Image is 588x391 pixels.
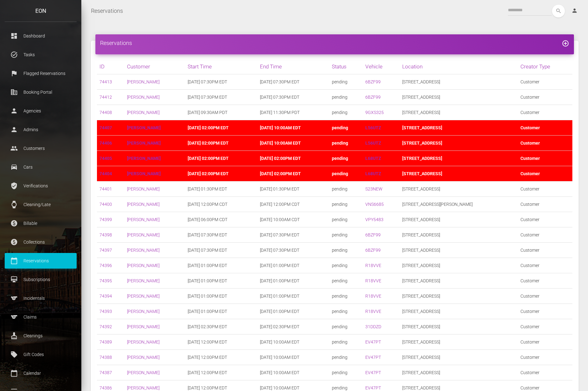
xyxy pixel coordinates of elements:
td: [DATE] 01:30PM EDT [257,181,330,197]
p: Flagged Reservations [9,69,72,78]
a: [PERSON_NAME] [127,339,160,344]
th: Vehicle [363,59,400,74]
a: cleaning_services Cleanings [5,328,77,344]
td: [DATE] 10:00AM EDT [257,120,330,136]
td: [DATE] 01:00PM EDT [185,304,257,319]
a: [PERSON_NAME] [127,309,160,314]
a: 74396 [99,263,112,268]
p: Cleaning/Late [9,200,72,209]
td: Customer [518,365,572,380]
td: [DATE] 07:30PM EDT [185,74,257,90]
a: 74392 [99,324,112,329]
td: pending [329,304,363,319]
td: [STREET_ADDRESS] [400,90,518,105]
td: pending [329,90,363,105]
td: pending [329,227,363,243]
td: [DATE] 01:00PM EDT [185,289,257,304]
td: pending [329,334,363,350]
td: Customer [518,197,572,212]
td: [STREET_ADDRESS] [400,136,518,151]
td: pending [329,181,363,197]
a: R18VVE [365,309,381,314]
a: 74395 [99,278,112,283]
td: Customer [518,227,572,243]
a: 6BZF99 [365,79,381,84]
a: 9GXS325 [365,110,384,115]
td: [DATE] 01:00PM EDT [257,273,330,289]
td: pending [329,136,363,151]
td: [STREET_ADDRESS] [400,289,518,304]
th: ID [97,59,124,74]
a: dashboard Dashboard [5,28,77,44]
td: [STREET_ADDRESS] [400,166,518,181]
td: [DATE] 02:00PM EDT [185,151,257,166]
a: R18VVE [365,278,381,283]
td: Customer [518,166,572,181]
a: 74397 [99,248,112,253]
th: End Time [257,59,330,74]
td: [DATE] 07:30PM EDT [257,243,330,258]
a: 74398 [99,232,112,237]
a: VPY5483 [365,217,383,222]
td: pending [329,289,363,304]
a: 74394 [99,294,112,299]
a: L68UTZ [365,171,381,176]
a: 74413 [99,79,112,84]
td: pending [329,166,363,181]
td: [DATE] 01:00PM EDT [257,304,330,319]
a: R18VVE [365,263,381,268]
th: Start Time [185,59,257,74]
a: task_alt Tasks [5,47,77,62]
p: Gift Codes [9,350,72,359]
p: Cleanings [9,331,72,340]
td: [DATE] 01:00PM EDT [257,289,330,304]
th: Creator Type [518,59,572,74]
td: Customer [518,151,572,166]
a: [PERSON_NAME] [127,171,161,176]
td: [DATE] 09:30AM PDT [185,105,257,120]
a: [PERSON_NAME] [127,263,160,268]
a: drive_eta Cars [5,159,77,175]
td: [DATE] 07:30PM EDT [185,90,257,105]
td: [STREET_ADDRESS] [400,304,518,319]
h4: Reservations [100,39,569,47]
a: [PERSON_NAME] [127,141,161,146]
td: [DATE] 06:00PM CDT [185,212,257,227]
td: Customer [518,334,572,350]
td: pending [329,212,363,227]
td: Customer [518,136,572,151]
a: [PERSON_NAME] [127,156,161,161]
a: card_membership Subscriptions [5,272,77,287]
p: Dashboard [9,31,72,41]
td: [STREET_ADDRESS] [400,120,518,136]
a: 6BZF99 [365,232,381,237]
td: Customer [518,304,572,319]
p: Reservations [9,256,72,265]
a: 74387 [99,370,112,375]
p: Calendar [9,369,72,378]
td: [DATE] 02:00PM EDT [257,166,330,181]
a: [PERSON_NAME] [127,370,160,375]
a: 74408 [99,110,112,115]
a: 74406 [99,141,112,146]
a: 6BZF99 [365,95,381,100]
td: pending [329,365,363,380]
td: [DATE] 12:00PM EDT [185,334,257,350]
i: search [552,5,565,17]
td: [STREET_ADDRESS] [400,243,518,258]
td: [DATE] 07:30PM EDT [185,243,257,258]
td: Customer [518,350,572,365]
a: calendar_today Reservations [5,253,77,269]
p: Collections [9,237,72,247]
a: [PERSON_NAME] [127,278,160,283]
a: [PERSON_NAME] [127,110,160,115]
td: [STREET_ADDRESS] [400,334,518,350]
td: Customer [518,90,572,105]
td: Customer [518,212,572,227]
td: [STREET_ADDRESS] [400,319,518,334]
a: paid Billable [5,215,77,231]
a: 74399 [99,217,112,222]
td: [DATE] 11:30PM PDT [257,105,330,120]
p: Agencies [9,106,72,116]
a: sports Incidentals [5,290,77,306]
